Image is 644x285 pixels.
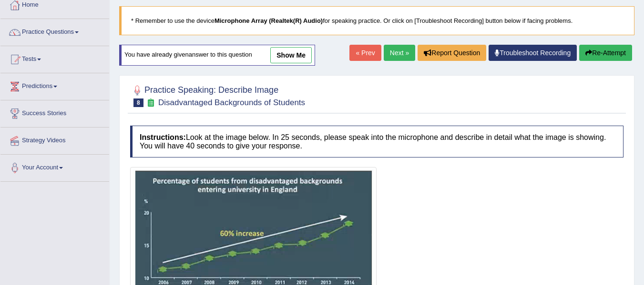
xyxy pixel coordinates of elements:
h4: Look at the image below. In 25 seconds, please speak into the microphone and describe in detail w... [130,126,624,157]
b: Instructions: [140,133,186,141]
a: Tests [0,46,109,70]
a: Success Stories [0,100,109,124]
a: « Prev [349,45,381,61]
blockquote: * Remember to use the device for speaking practice. Or click on [Troubleshoot Recording] button b... [119,6,634,35]
b: Microphone Array (Realtek(R) Audio) [215,17,323,24]
a: Next » [384,45,415,61]
h2: Practice Speaking: Describe Image [130,83,305,107]
button: Re-Attempt [579,45,632,61]
a: Troubleshoot Recording [489,45,577,61]
div: You have already given answer to this question [119,45,315,66]
span: 8 [133,98,143,107]
a: Strategy Videos [0,128,109,151]
a: Predictions [0,73,109,97]
small: Exam occurring question [146,98,156,108]
a: Practice Questions [0,19,109,43]
a: show me [270,47,312,63]
a: Your Account [0,155,109,178]
button: Report Question [418,45,486,61]
small: Disadvantaged Backgrounds of Students [158,98,305,107]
